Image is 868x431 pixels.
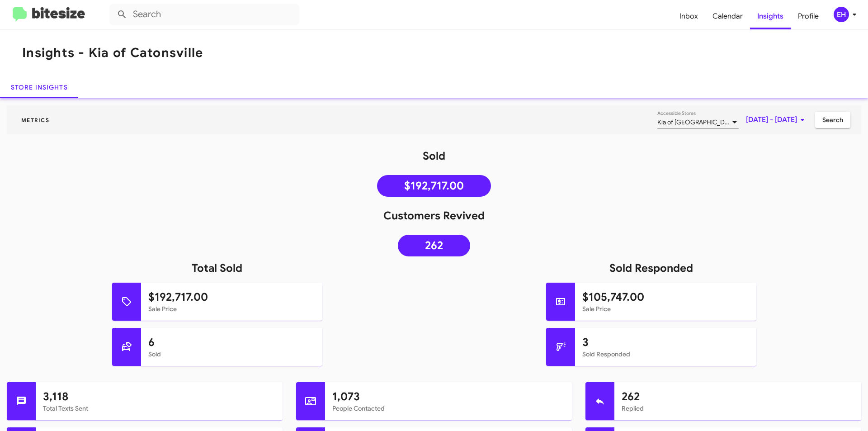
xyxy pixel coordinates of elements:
[739,112,815,128] button: [DATE] - [DATE]
[750,3,791,29] a: Insights
[434,261,868,275] h1: Sold Responded
[148,335,315,350] h1: 6
[43,389,275,404] h1: 3,118
[14,117,57,123] span: Metrics
[148,350,315,359] mat-card-subtitle: Sold
[332,389,565,404] h1: 1,073
[582,335,749,350] h1: 3
[404,181,464,190] span: $192,717.00
[822,112,843,128] span: Search
[582,350,749,359] mat-card-subtitle: Sold Responded
[109,4,299,25] input: Search
[148,290,315,304] h1: $192,717.00
[826,7,858,22] button: EH
[815,112,850,128] button: Search
[148,304,315,313] mat-card-subtitle: Sale Price
[622,404,854,413] mat-card-subtitle: Replied
[622,389,854,404] h1: 262
[657,118,737,126] span: Kia of [GEOGRAPHIC_DATA]
[834,7,849,22] div: EH
[672,3,705,29] a: Inbox
[332,404,565,413] mat-card-subtitle: People Contacted
[22,46,203,60] h1: Insights - Kia of Catonsville
[43,404,275,413] mat-card-subtitle: Total Texts Sent
[705,3,750,29] a: Calendar
[582,290,749,304] h1: $105,747.00
[582,304,749,313] mat-card-subtitle: Sale Price
[425,241,443,250] span: 262
[746,112,808,128] span: [DATE] - [DATE]
[791,3,826,29] a: Profile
